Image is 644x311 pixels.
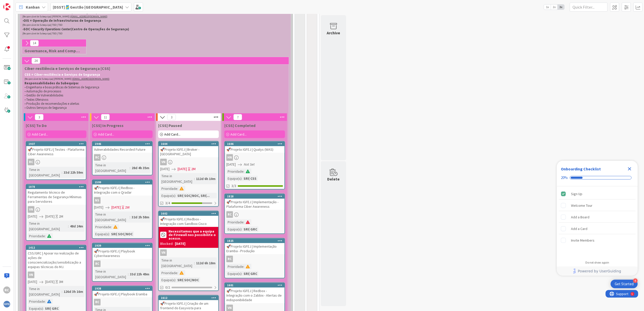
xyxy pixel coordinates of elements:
div: 🚀Projeto IGFEJ | Broker - [GEOGRAPHIC_DATA] [159,146,218,157]
div: Time in [GEOGRAPHIC_DATA] [28,167,62,178]
div: Checklist Container [557,161,638,276]
span: [CSS] To Do [26,123,47,128]
span: : [130,214,130,220]
span: • [22,18,23,23]
span: [DATE] [28,279,37,284]
span: 3/4 [165,200,170,206]
span: : [242,226,242,232]
div: 1604 [161,142,218,146]
div: 🚀Projeto IGFEJ | Implementação - Plataforma Ciber Awareness [225,199,284,210]
a: 1606🚀Projeto IGFEJ | Qualys (WAS)HN[DATE]Not SetPrioridade:Equipa(s):SRI| CSS3/3 [224,141,285,190]
div: 1606🚀Projeto IGFEJ | Qualys (WAS) [225,142,284,153]
div: Onboarding Checklist [561,166,601,172]
span: : [244,169,244,174]
div: 🚀Projeto IGFEJ | Redbox - Integração com o Qradar [92,185,152,196]
span: [Responsável de Subequipa] TBD | TBD [22,23,62,27]
div: Invite Members is incomplete. [559,235,636,246]
span: • Automação de processos [25,89,61,93]
div: Invite Members [571,237,594,243]
a: [EMAIL_ADDRESS][DOMAIN_NAME] [71,15,107,18]
div: RC [92,299,152,305]
span: 1x [544,5,551,10]
div: Delete [327,176,340,182]
a: 1825🚀Projeto IGFEJ | Implementação Eramba - ProduçãoRCPrioridade:Equipa(s):SRI| GRC [224,238,285,278]
div: 5 [26,2,28,6]
div: Checklist items [557,186,638,257]
span: [DATE] [226,162,236,167]
div: 1825 [225,239,284,243]
div: 1599🚀Projeto IGFEJ | Redbox - Integração com o Qradar [92,180,152,196]
div: 1412 [26,245,86,250]
div: 1946Vulnerabilidades Recorded Future [92,142,152,153]
span: [DATE] [178,166,187,172]
span: Powered by UserGuiding [578,268,621,274]
div: Sign Up [571,191,582,197]
div: VN [26,272,86,278]
div: 1412CSS/GRC | Apoiar na realização de ações de consciencialização/sensibilização a equipas técnic... [26,245,86,270]
div: 1828🚀Projeto IGFEJ | Implementação - Plataforma Ciber Awareness [225,194,284,210]
b: [DSST]🎽Gestão [GEOGRAPHIC_DATA] [53,5,123,10]
div: Equipa(s) [160,193,175,198]
div: Time in [GEOGRAPHIC_DATA] [28,286,62,297]
a: 1946Vulnerabilidades Recorded FutureRCTime in [GEOGRAPHIC_DATA]:28d 4h 35m [92,141,153,175]
div: Prioridade [160,270,177,276]
div: Time in [GEOGRAPHIC_DATA] [94,162,130,173]
div: 1938 [92,286,152,291]
span: [CSS] Paused [158,123,182,128]
div: RC [226,211,233,218]
div: Add a Card is incomplete. [559,223,636,234]
i: Not Set [244,162,255,167]
div: 1878 [29,185,86,189]
div: 1612 [161,296,218,300]
div: HN [226,154,233,161]
div: SRI| SOC/NOC, SRI|... [176,193,211,198]
span: : [194,260,195,266]
strong: SOC = (Centro de Operações de Segurança) [23,27,129,31]
div: VN [159,249,218,256]
span: Add Card... [230,132,247,137]
span: : [242,271,242,276]
div: Regulamento técnico de Ferramentas de Segurança Mínimas para Servidores [26,189,86,205]
div: Blocked: [160,241,173,246]
span: Kanban [26,4,40,10]
span: : [45,233,46,239]
div: 112d 6h 10m [195,176,217,182]
div: 32d 2h 58m [130,214,151,220]
div: 🚀Projeto IGFEJ | Playbook Eramba [92,291,152,297]
span: : [130,165,130,171]
div: 1601 [225,283,284,288]
span: [DATE] [28,214,37,219]
div: Vulnerabilidades Recorded Future [92,146,152,153]
div: 1599 [95,180,152,184]
div: 4 [633,278,638,283]
span: : [194,176,195,182]
span: [CSS] In Progress [92,123,124,128]
div: 33d 22h 49m [129,271,151,277]
div: 1606 [227,142,284,146]
span: : [111,224,112,230]
div: 1938🚀Projeto IGFEJ | Playbook Eramba [92,286,152,297]
span: 7 [233,114,242,120]
div: 1828 [227,195,284,198]
span: • Gestão de Vulnerabilidades [25,93,63,97]
span: • Produção de recomendações e alertas [25,101,79,106]
div: 1412 [29,246,86,249]
span: 3/3 [231,183,236,189]
div: 1946 [95,142,152,146]
div: CSS/GRC | Apoiar na realização de ações de consciencialização/sensibilização a equipas técnicas d... [26,250,86,270]
div: NS [92,197,152,204]
div: Time in [GEOGRAPHIC_DATA] [160,173,194,184]
span: [CSS] Completed [224,123,255,128]
div: 1602🚀Projeto IGFEJ | Redbox - Integração com Sandbox Cisco [159,211,218,227]
span: Add Card... [98,132,114,137]
div: Archive [327,30,340,36]
div: 2M [59,214,63,219]
span: [Responsável de Subequipa] [PERSON_NAME] | [22,15,71,18]
div: SRI| CSS [242,176,258,181]
div: RC [94,154,101,161]
span: : [45,299,46,304]
div: 1878 [26,185,86,189]
div: Time in [GEOGRAPHIC_DATA] [94,212,130,223]
div: 1946 [92,142,152,146]
div: Prioridade [28,299,45,304]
